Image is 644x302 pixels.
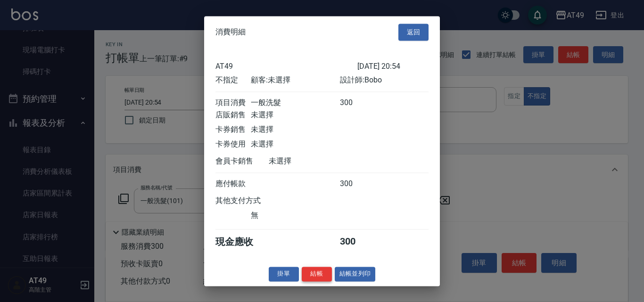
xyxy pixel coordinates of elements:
[251,98,339,108] div: 一般洗髮
[215,156,269,166] div: 會員卡銷售
[215,110,251,120] div: 店販銷售
[398,24,429,41] button: 返回
[215,236,269,248] div: 現金應收
[302,267,332,281] button: 結帳
[335,267,376,281] button: 結帳並列印
[269,156,357,166] div: 未選擇
[215,179,251,189] div: 應付帳款
[215,75,251,85] div: 不指定
[340,236,375,248] div: 300
[215,62,357,71] div: AT49
[215,139,251,149] div: 卡券使用
[215,27,246,37] span: 消費明細
[251,75,339,85] div: 顧客: 未選擇
[357,62,429,71] div: [DATE] 20:54
[340,179,375,189] div: 300
[251,125,339,135] div: 未選擇
[251,211,339,220] div: 無
[340,75,429,85] div: 設計師: Bobo
[215,196,287,206] div: 其他支付方式
[251,139,339,149] div: 未選擇
[340,98,375,108] div: 300
[251,110,339,120] div: 未選擇
[269,267,299,281] button: 掛單
[215,125,251,135] div: 卡券銷售
[215,98,251,108] div: 項目消費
